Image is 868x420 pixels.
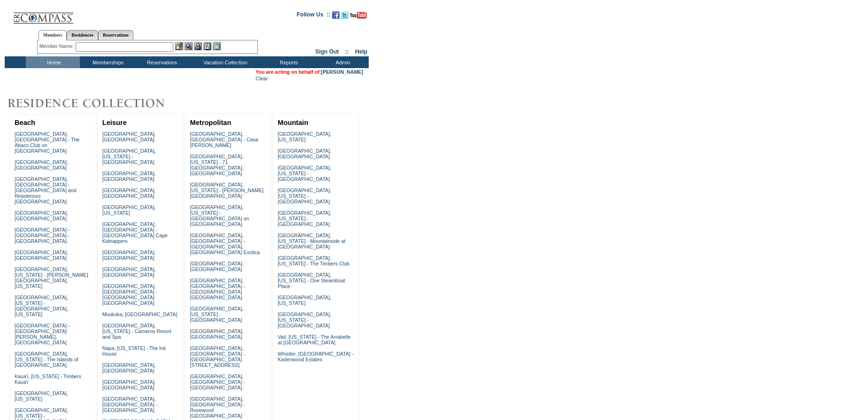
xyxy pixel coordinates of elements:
a: [GEOGRAPHIC_DATA], [US_STATE] - Carneros Resort and Spa [102,323,171,340]
span: :: [345,48,349,55]
a: [GEOGRAPHIC_DATA], [GEOGRAPHIC_DATA] - [GEOGRAPHIC_DATA], [GEOGRAPHIC_DATA] Exotica [190,233,260,255]
a: [GEOGRAPHIC_DATA], [GEOGRAPHIC_DATA] - [GEOGRAPHIC_DATA] and Residences [GEOGRAPHIC_DATA] [15,176,77,204]
a: [GEOGRAPHIC_DATA] - [GEOGRAPHIC_DATA] - [GEOGRAPHIC_DATA] [15,227,70,244]
img: Follow us on Twitter [341,11,349,19]
a: [GEOGRAPHIC_DATA], [US_STATE] - [GEOGRAPHIC_DATA] [278,311,331,328]
img: Impersonate [194,42,202,50]
a: [GEOGRAPHIC_DATA], [US_STATE] - The Islands of [GEOGRAPHIC_DATA] [15,351,78,368]
a: [GEOGRAPHIC_DATA], [GEOGRAPHIC_DATA] [190,261,243,272]
a: [GEOGRAPHIC_DATA], [US_STATE] - [GEOGRAPHIC_DATA] [190,306,243,323]
img: View [185,42,193,50]
a: Beach [15,119,35,126]
a: [GEOGRAPHIC_DATA], [GEOGRAPHIC_DATA] - [GEOGRAPHIC_DATA] Cape Kidnappers [102,221,168,244]
a: [GEOGRAPHIC_DATA], [US_STATE] - [PERSON_NAME][GEOGRAPHIC_DATA], [US_STATE] [15,266,88,289]
td: Vacation Collection [188,56,261,68]
a: Help [355,48,367,55]
a: Members [39,30,67,40]
a: Leisure [102,119,127,126]
a: Subscribe to our YouTube Channel [350,14,367,20]
a: [GEOGRAPHIC_DATA], [US_STATE] [102,204,156,216]
a: [GEOGRAPHIC_DATA], [GEOGRAPHIC_DATA] [102,379,156,390]
a: [GEOGRAPHIC_DATA], [GEOGRAPHIC_DATA] [15,210,68,221]
a: Clear [256,76,268,81]
a: [GEOGRAPHIC_DATA], [GEOGRAPHIC_DATA] [102,171,156,182]
img: Destinations by Exclusive Resorts [5,94,188,113]
a: [GEOGRAPHIC_DATA], [US_STATE] - [PERSON_NAME][GEOGRAPHIC_DATA] [190,182,263,199]
a: [GEOGRAPHIC_DATA], [US_STATE] [278,131,331,142]
a: [GEOGRAPHIC_DATA], [US_STATE] - [GEOGRAPHIC_DATA] [102,148,156,165]
a: [GEOGRAPHIC_DATA], [GEOGRAPHIC_DATA] [102,131,156,142]
a: [GEOGRAPHIC_DATA], [GEOGRAPHIC_DATA] [15,249,68,261]
a: Sign Out [315,48,339,55]
a: [GEOGRAPHIC_DATA], [US_STATE] [15,390,68,402]
a: Vail, [US_STATE] - The Arrabelle at [GEOGRAPHIC_DATA] [278,334,350,345]
td: Home [26,56,80,68]
img: Compass Home [13,5,74,24]
a: Muskoka, [GEOGRAPHIC_DATA] [102,311,177,317]
a: [GEOGRAPHIC_DATA] - [GEOGRAPHIC_DATA][PERSON_NAME], [GEOGRAPHIC_DATA] [15,323,70,345]
a: [GEOGRAPHIC_DATA], [US_STATE] - [GEOGRAPHIC_DATA] [278,165,331,182]
a: [GEOGRAPHIC_DATA], [GEOGRAPHIC_DATA] [102,362,156,373]
a: [GEOGRAPHIC_DATA], [US_STATE] - 71 [GEOGRAPHIC_DATA], [GEOGRAPHIC_DATA] [190,154,243,176]
a: [GEOGRAPHIC_DATA], [GEOGRAPHIC_DATA] [278,148,331,159]
a: Whistler, [GEOGRAPHIC_DATA] - Kadenwood Estates [278,351,353,362]
img: Become our fan on Facebook [332,11,340,19]
a: [GEOGRAPHIC_DATA], [GEOGRAPHIC_DATA] - The Abaco Club on [GEOGRAPHIC_DATA] [15,131,80,154]
a: [GEOGRAPHIC_DATA], [US_STATE] - [GEOGRAPHIC_DATA] [278,210,331,227]
a: [GEOGRAPHIC_DATA], [US_STATE] - One Steamboat Place [278,272,345,289]
a: Kaua'i, [US_STATE] - Timbers Kaua'i [15,373,81,385]
td: Follow Us :: [297,10,330,22]
img: b_edit.gif [175,42,183,50]
div: Member Name: [39,42,76,50]
a: [GEOGRAPHIC_DATA], [US_STATE] - [GEOGRAPHIC_DATA], [US_STATE] [15,295,68,317]
img: Subscribe to our YouTube Channel [350,12,367,19]
a: [GEOGRAPHIC_DATA], [GEOGRAPHIC_DATA] [102,249,156,261]
a: [PERSON_NAME] [321,69,363,75]
td: Memberships [80,56,134,68]
a: Become our fan on Facebook [332,14,340,20]
a: [GEOGRAPHIC_DATA], [GEOGRAPHIC_DATA] - [GEOGRAPHIC_DATA] [GEOGRAPHIC_DATA] [102,283,157,306]
a: [GEOGRAPHIC_DATA], [US_STATE] - Mountainside at [GEOGRAPHIC_DATA] [278,233,345,249]
a: [GEOGRAPHIC_DATA], [GEOGRAPHIC_DATA] - [GEOGRAPHIC_DATA] [190,373,245,390]
a: [GEOGRAPHIC_DATA], [US_STATE] - [GEOGRAPHIC_DATA] on [GEOGRAPHIC_DATA] [190,204,249,227]
a: [GEOGRAPHIC_DATA], [GEOGRAPHIC_DATA] - Casa [PERSON_NAME] [190,131,258,148]
a: [GEOGRAPHIC_DATA], [GEOGRAPHIC_DATA] [190,328,243,340]
td: Reservations [134,56,188,68]
a: [GEOGRAPHIC_DATA], [GEOGRAPHIC_DATA] - [GEOGRAPHIC_DATA][STREET_ADDRESS] [190,345,245,368]
a: Metropolitan [190,119,231,126]
a: [GEOGRAPHIC_DATA], [GEOGRAPHIC_DATA] [102,187,156,199]
a: Mountain [278,119,308,126]
a: [GEOGRAPHIC_DATA], [US_STATE] - [GEOGRAPHIC_DATA] [278,187,331,204]
td: Admin [315,56,369,68]
a: [GEOGRAPHIC_DATA], [GEOGRAPHIC_DATA] - Rosewood [GEOGRAPHIC_DATA] [190,396,245,419]
a: Reservations [98,30,133,40]
img: i.gif [5,14,12,15]
a: [GEOGRAPHIC_DATA], [GEOGRAPHIC_DATA] - [GEOGRAPHIC_DATA] [102,396,157,413]
a: [GEOGRAPHIC_DATA], [GEOGRAPHIC_DATA] [102,266,156,278]
a: [GEOGRAPHIC_DATA], [GEOGRAPHIC_DATA] - [GEOGRAPHIC_DATA] [GEOGRAPHIC_DATA] [190,278,245,300]
a: Follow us on Twitter [341,14,349,20]
a: Residences [67,30,98,40]
span: You are acting on behalf of: [256,69,363,75]
a: [GEOGRAPHIC_DATA], [US_STATE] - The Timbers Club [278,255,349,266]
img: b_calculator.gif [213,42,221,50]
img: Reservations [203,42,211,50]
td: Reports [261,56,315,68]
a: Napa, [US_STATE] - The Ink House [102,345,166,357]
a: [GEOGRAPHIC_DATA], [US_STATE] [278,295,331,306]
a: [GEOGRAPHIC_DATA], [GEOGRAPHIC_DATA] [15,159,68,171]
